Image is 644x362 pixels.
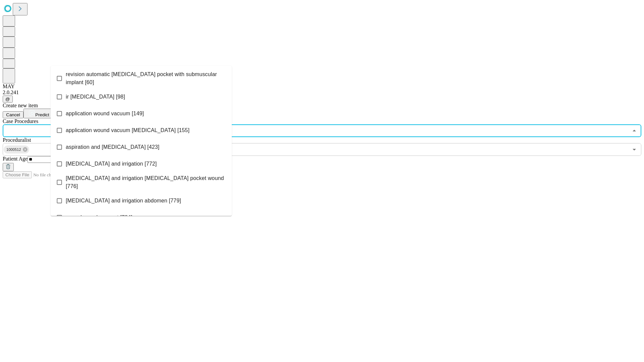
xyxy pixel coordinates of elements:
[4,145,29,154] div: 1000512
[66,93,125,101] span: ir [MEDICAL_DATA] [98]
[3,89,641,96] div: 2.0.241
[630,145,639,154] button: Open
[3,137,31,143] span: Proceduralist
[35,112,49,117] span: Predict
[6,112,20,117] span: Cancel
[630,126,639,135] button: Close
[3,111,23,118] button: Cancel
[3,96,13,103] button: @
[66,160,157,168] span: [MEDICAL_DATA] and irrigation [772]
[66,214,132,222] span: wound vac placement [784]
[3,103,38,108] span: Create new item
[66,174,226,190] span: [MEDICAL_DATA] and irrigation [MEDICAL_DATA] pocket wound [776]
[23,109,54,118] button: Predict
[3,118,38,124] span: Scheduled Procedure
[5,97,10,102] span: @
[3,156,28,162] span: Patient Age
[66,70,226,86] span: revision automatic [MEDICAL_DATA] pocket with submuscular implant [60]
[66,110,144,118] span: application wound vacuum [149]
[66,126,190,134] span: application wound vacuum [MEDICAL_DATA] [155]
[4,146,24,154] span: 1000512
[3,83,641,89] div: MAY
[66,143,159,151] span: aspiration and [MEDICAL_DATA] [423]
[66,197,181,205] span: [MEDICAL_DATA] and irrigation abdomen [779]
